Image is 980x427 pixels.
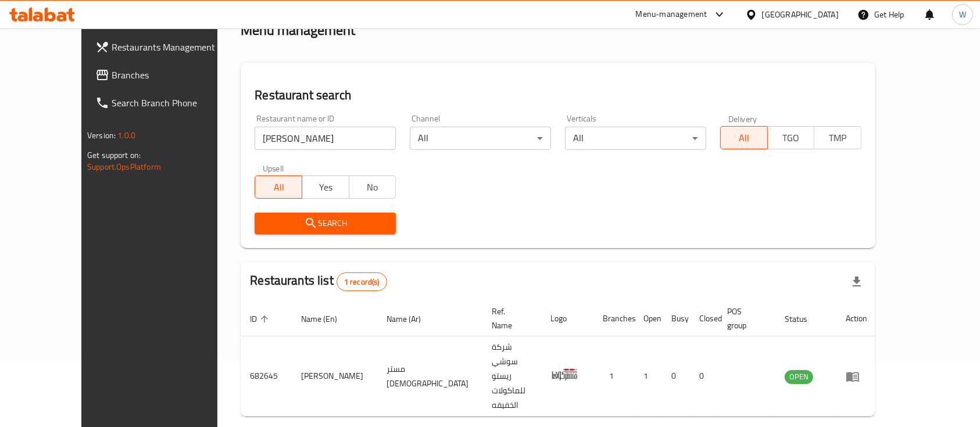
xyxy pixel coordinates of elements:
[241,336,292,417] td: 682645
[814,126,861,149] button: TMP
[301,312,352,326] span: Name (En)
[690,301,718,336] th: Closed
[593,336,634,417] td: 1
[785,312,822,326] span: Status
[255,127,396,150] input: Search for restaurant name or ID..
[255,87,861,104] h2: Restaurant search
[117,128,135,143] span: 1.0.0
[241,301,877,417] table: enhanced table
[843,268,871,296] div: Export file
[636,8,707,21] div: Menu-management
[255,175,302,199] button: All
[255,213,396,234] button: Search
[846,369,867,383] div: Menu
[87,128,116,143] span: Version:
[959,8,966,21] span: W
[349,175,396,199] button: No
[785,370,813,383] span: OPEN
[86,33,245,61] a: Restaurants Management
[87,148,141,163] span: Get support on:
[410,127,551,150] div: All
[377,336,482,417] td: مستر [DEMOGRAPHIC_DATA]
[593,301,634,336] th: Branches
[112,96,236,110] span: Search Branch Phone
[87,159,161,174] a: Support.OpsPlatform
[565,127,706,150] div: All
[250,272,387,291] h2: Restaurants list
[728,114,757,123] label: Delivery
[550,360,580,389] img: Mr Kufta
[112,68,236,82] span: Branches
[836,301,877,336] th: Action
[725,130,763,146] span: All
[250,312,272,326] span: ID
[86,89,245,117] a: Search Branch Phone
[662,301,690,336] th: Busy
[819,130,857,146] span: TMP
[337,277,387,288] span: 1 record(s)
[86,61,245,89] a: Branches
[241,21,355,40] h2: Menu management
[302,175,349,199] button: Yes
[541,301,593,336] th: Logo
[112,40,236,54] span: Restaurants Management
[762,8,839,21] div: [GEOGRAPHIC_DATA]
[690,336,718,417] td: 0
[260,179,298,196] span: All
[307,179,345,196] span: Yes
[720,126,768,149] button: All
[492,304,527,332] span: Ref. Name
[727,304,761,332] span: POS group
[634,336,662,417] td: 1
[662,336,690,417] td: 0
[337,272,387,291] div: Total records count
[482,336,541,417] td: شركة سوشي ريستو للماكولات الخفيفه
[785,370,813,384] div: OPEN
[264,216,387,231] span: Search
[772,130,810,146] span: TGO
[354,179,392,196] span: No
[292,336,377,417] td: [PERSON_NAME]
[767,126,815,149] button: TGO
[387,312,436,326] span: Name (Ar)
[263,164,284,172] label: Upsell
[634,301,662,336] th: Open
